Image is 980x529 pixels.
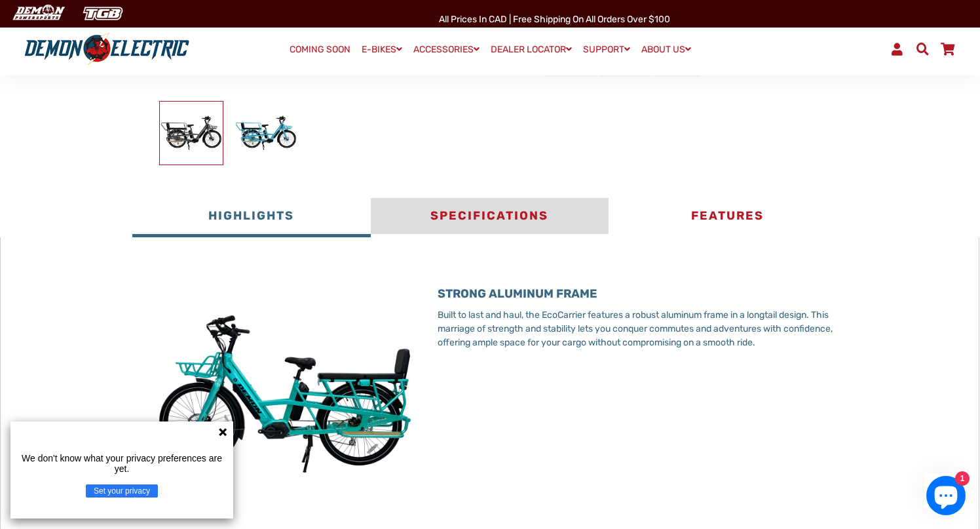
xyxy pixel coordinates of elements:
img: R2LECD-min.jpg [152,261,418,527]
h3: STRONG ALUMINUM FRAME [438,287,846,302]
a: DEALER LOCATOR [486,40,576,59]
img: TGB Canada [76,3,130,24]
button: Specifications [371,198,609,237]
img: Ecocarrier Cargo E-Bike [160,102,223,165]
img: Demon Electric [7,3,69,24]
img: Ecocarrier Cargo E-Bike [235,102,297,165]
p: Built to last and haul, the EcoCarrier features a robust aluminum frame in a longtail design. Thi... [438,308,846,349]
button: Highlights [132,198,370,237]
button: Features [609,198,846,237]
img: Demon Electric logo [20,32,194,66]
inbox-online-store-chat: Shopify online store chat [922,476,970,519]
a: ABOUT US [637,40,696,59]
p: We don't know what your privacy preferences are yet. [16,453,228,474]
a: ACCESSORIES [409,40,484,59]
a: COMING SOON [285,41,355,59]
a: E-BIKES [357,40,407,59]
span: All Prices in CAD | Free shipping on all orders over $100 [439,14,670,25]
a: SUPPORT [578,40,635,59]
button: Set your privacy [86,484,158,498]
